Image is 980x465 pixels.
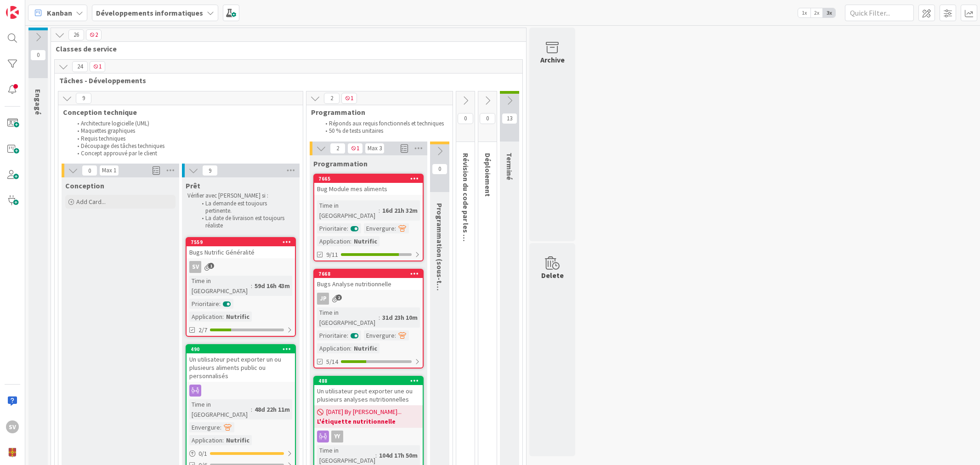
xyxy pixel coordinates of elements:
div: Prioritaire [317,223,347,233]
div: SV [6,420,19,433]
div: Time in [GEOGRAPHIC_DATA] [189,276,251,296]
div: Application [189,435,222,445]
span: 1 [90,61,105,72]
span: : [222,435,224,445]
div: Max 1 [102,168,116,173]
a: 7668Bugs Analyse nutritionnelleJPTime in [GEOGRAPHIC_DATA]:31d 23h 10mPrioritaire:Envergure:Appli... [313,269,424,369]
li: Architecture logicielle (UML) [72,120,293,127]
span: 9 [202,165,218,176]
div: Application [189,312,222,322]
div: YY [331,431,343,442]
span: Tâches - Développements [59,76,511,85]
div: SV [187,261,295,273]
div: Application [317,343,350,353]
span: 2 [86,29,102,40]
div: Nutrific [224,435,252,445]
span: 5/14 [326,357,338,367]
img: Visit kanbanzone.com [6,6,19,19]
div: 490 [187,345,295,353]
span: Révision du code par les pairs [461,153,470,251]
div: 7668 [318,271,423,277]
li: La demande est toujours pertinente. [197,200,295,215]
div: Bugs Analyse nutritionnelle [314,278,423,290]
span: 0 / 1 [198,449,207,459]
span: : [251,281,252,291]
span: : [350,236,351,246]
div: 7559 [191,239,295,245]
a: 7559Bugs Nutrific GénéralitéSVTime in [GEOGRAPHIC_DATA]:59d 16h 43mPrioritaire:Application:Nutrif... [186,237,296,337]
input: Quick Filter... [845,5,914,21]
span: 2 [336,295,342,301]
div: Nutrific [351,236,380,246]
div: 490Un utilisateur peut exporter un ou plusieurs aliments public ou personnalisés [187,345,295,382]
span: 0 [432,164,448,175]
span: Conception technique [63,108,291,117]
span: 2x [810,8,823,17]
span: Add Card... [76,198,106,206]
span: : [251,404,252,414]
li: Maquettes graphiques [72,127,293,135]
span: Engagé [34,89,43,115]
div: 59d 16h 43m [252,281,292,291]
li: Concept approuvé par le client [72,150,293,157]
div: Un utilisateur peut exporter une ou plusieurs analyses nutritionnelles [314,385,423,405]
span: Prêt [186,181,200,190]
span: : [375,450,377,460]
div: YY [314,431,423,442]
div: Time in [GEOGRAPHIC_DATA] [189,399,251,420]
span: : [347,223,348,233]
span: 2 [324,93,340,104]
li: Requis techniques [72,135,293,142]
img: avatar [6,446,19,459]
div: JP [317,293,329,305]
span: [DATE] By [PERSON_NAME]... [326,407,402,417]
div: JP [314,293,423,305]
div: Nutrific [224,312,252,322]
div: 7665 [318,176,423,182]
div: 7668 [314,270,423,278]
li: Réponds aux requis fonctionnels et techniques [320,120,448,127]
div: Delete [541,270,564,281]
div: 16d 21h 32m [380,205,420,215]
div: Envergure [189,422,220,432]
span: 13 [502,113,517,124]
b: L'étiquette nutritionnelle [317,417,420,426]
span: : [347,330,348,340]
div: 488 [318,378,423,384]
span: 26 [68,29,84,40]
div: 488Un utilisateur peut exporter une ou plusieurs analyses nutritionnelles [314,377,423,405]
div: Nutrific [351,343,380,353]
span: 1 [347,143,363,154]
span: 0 [480,113,495,124]
div: 7665 [314,175,423,183]
span: Programmation [311,108,441,117]
div: Prioritaire [317,330,347,340]
li: Découpage des tâches techniques [72,142,293,150]
div: 488 [314,377,423,385]
li: La date de livraison est toujours réaliste [197,215,295,230]
div: 7668Bugs Analyse nutritionnelle [314,270,423,290]
span: Classes de service [56,44,515,53]
span: 0 [458,113,473,124]
span: Programmation (sous-tâches) [435,203,444,306]
div: 31d 23h 10m [380,312,420,323]
span: Terminé [505,153,514,180]
span: 2/7 [198,325,207,335]
div: Prioritaire [189,299,219,309]
div: Max 3 [368,146,382,151]
span: 1 [341,93,357,104]
div: Envergure [364,330,395,340]
div: 7665Bug Module mes aliments [314,175,423,195]
span: 0 [30,50,46,61]
span: : [395,330,396,340]
span: 2 [330,143,346,154]
span: 0 [82,165,97,176]
div: Time in [GEOGRAPHIC_DATA] [317,200,379,221]
span: : [379,205,380,215]
div: Application [317,236,350,246]
div: Envergure [364,223,395,233]
span: 9/11 [326,250,338,260]
span: 3x [823,8,835,17]
span: : [350,343,351,353]
div: 7559 [187,238,295,246]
